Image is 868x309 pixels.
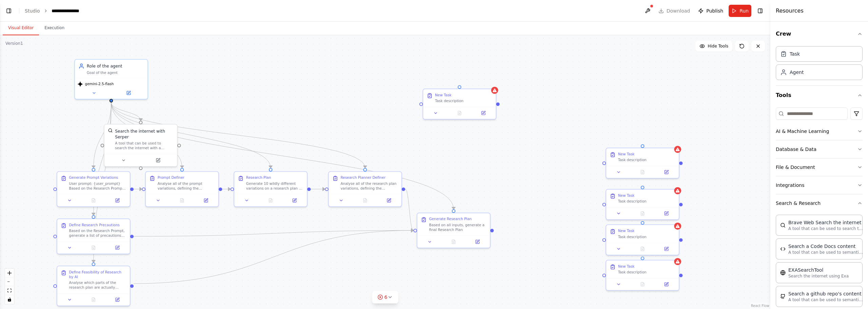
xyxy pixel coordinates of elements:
[107,296,127,303] button: Open in side panel
[107,244,127,251] button: Open in side panel
[618,264,635,269] div: New Task
[57,218,131,254] div: Define Research PrecautionsBased on the Research Prompt, generate a list of precautions the AI ag...
[776,43,863,85] div: Crew
[788,290,863,297] div: Search a github repo's content
[372,291,398,304] button: 6
[780,270,786,275] img: EXASearchTool
[788,250,863,255] p: A tool that can be used to semantic search a query from a Code Docs content.
[39,21,70,35] button: Execution
[429,223,487,232] div: Based on all inputs, generate a final Research Plan
[630,169,655,176] button: No output available
[739,7,749,14] span: Run
[788,267,849,273] div: EXASearchTool
[107,197,127,204] button: Open in side panel
[5,269,14,277] button: zoom in
[473,110,494,117] button: Open in side panel
[776,86,863,105] button: Tools
[69,223,120,227] div: Define Research Precautions
[656,169,676,176] button: Open in side panel
[158,175,184,180] div: Prompt Definer
[258,197,283,204] button: No output available
[311,186,325,192] g: Edge from b0f31162-0492-4b51-8fd9-5663809930e9 to bb90de97-0a7e-4c2f-9c2d-5523ef615d52
[618,229,635,233] div: New Task
[630,245,655,252] button: No output available
[353,197,378,204] button: No output available
[222,186,230,192] g: Edge from a4a7f6c8-83ee-458a-b02d-0485e9069b19 to b0f31162-0492-4b51-8fd9-5663809930e9
[234,171,308,207] div: Research PlanGenerate 10 wildly different variations on a research plan to tackle the prompt.
[81,244,106,251] button: No output available
[74,59,148,99] div: Role of the agentGoal of the agentgemini-2.5-flash
[3,21,39,35] button: Visual Editor
[69,175,118,180] div: Generate Prompt Variations
[435,99,492,103] div: Task description
[340,175,386,180] div: Research Planner Definer
[5,295,14,304] button: toggle interactivity
[246,181,303,191] div: Generate 10 wildly different variations on a research plan to tackle the prompt.
[780,246,786,252] img: CodeDocsSearchTool
[618,152,635,156] div: New Task
[134,228,413,239] g: Edge from 0dff5e0b-3093-4382-806c-2d89c7ac918d to 37c0f007-1ef5-4ca7-9ba3-54d3e6494fc8
[108,102,185,168] g: Edge from 2ada2c14-dbf2-472a-b768-586fa6cbdc6e to a4a7f6c8-83ee-458a-b02d-0485e9069b19
[108,102,456,209] g: Edge from 2ada2c14-dbf2-472a-b768-586fa6cbdc6e to 37c0f007-1ef5-4ca7-9ba3-54d3e6494fc8
[145,171,219,207] div: Prompt DefinerAnalyse all of the prompt variations, defining the strengths and weaknesses of each...
[108,102,274,168] g: Edge from 2ada2c14-dbf2-472a-b768-586fa6cbdc6e to b0f31162-0492-4b51-8fd9-5663809930e9
[141,157,175,164] button: Open in side panel
[384,294,388,301] span: 6
[630,281,655,288] button: No output available
[790,69,804,76] div: Agent
[91,102,114,215] g: Edge from 2ada2c14-dbf2-472a-b768-586fa6cbdc6e to 0dff5e0b-3093-4382-806c-2d89c7ac918d
[69,270,126,279] div: Define Feasibility of Research by AI
[618,158,675,162] div: Task description
[656,245,676,252] button: Open in side panel
[630,210,655,217] button: No output available
[776,158,863,176] button: File & Document
[656,210,676,217] button: Open in side panel
[69,229,126,238] div: Based on the Research Prompt, generate a list of precautions the AI agent responsible for researc...
[729,5,751,17] button: Run
[618,234,675,239] div: Task description
[284,197,304,204] button: Open in side panel
[618,193,635,198] div: New Task
[57,171,131,207] div: Generate Prompt VariationsUser prompt: {user_prompt} Based on the Research Prompt, generate 10 wi...
[5,277,14,286] button: zoom out
[5,286,14,295] button: fit view
[606,224,679,255] div: New TaskTask description
[656,281,676,288] button: Open in side panel
[780,223,786,228] img: BraveSearchTool
[104,124,178,167] div: SerperDevToolSearch the internet with SerperA tool that can be used to search the internet with a...
[788,226,863,231] p: A tool that can be used to search the internet with a search_query.
[115,141,173,151] div: A tool that can be used to search the internet with a search_query. Supports different search typ...
[790,51,800,57] div: Task
[85,82,114,86] span: gemini-2.5-flash
[5,41,23,46] div: Version 1
[447,110,472,117] button: No output available
[81,296,106,303] button: No output available
[115,128,173,140] div: Search the internet with Serper
[776,176,863,194] button: Integrations
[788,219,863,226] div: Brave Web Search the internet
[695,41,732,52] button: Hide Tools
[606,189,679,220] div: New TaskTask description
[108,102,368,168] g: Edge from 2ada2c14-dbf2-472a-b768-586fa6cbdc6e to bb90de97-0a7e-4c2f-9c2d-5523ef615d52
[618,199,675,204] div: Task description
[57,266,131,306] div: Define Feasibility of Research by AIAnalyse which parts of the research plan are actually feasibl...
[25,7,79,14] nav: breadcrumb
[134,186,142,192] g: Edge from 38012a29-f182-471d-b872-3feff4fd7f67 to a4a7f6c8-83ee-458a-b02d-0485e9069b19
[776,122,863,140] button: AI & Machine Learning
[422,89,496,119] div: New TaskTask description
[467,238,488,245] button: Open in side panel
[340,181,398,191] div: Analyse all of the research plan variations, defining the strengths and weaknesses of each, and t...
[5,269,14,304] div: React Flow controls
[328,171,402,207] div: Research Planner DefinerAnalyse all of the research plan variations, defining the strengths and w...
[776,194,863,212] button: Search & Research
[417,213,491,248] div: Generate Research PlanBased on all inputs, generate a final Research Plan
[379,197,399,204] button: Open in side panel
[112,90,145,97] button: Open in side panel
[405,186,413,233] g: Edge from bb90de97-0a7e-4c2f-9c2d-5523ef615d52 to 37c0f007-1ef5-4ca7-9ba3-54d3e6494fc8
[776,24,863,43] button: Crew
[606,148,679,178] div: New TaskTask description
[69,281,126,290] div: Analyse which parts of the research plan are actually feasible of being done by an AI agent and w...
[108,128,113,133] img: SerperDevTool
[87,70,144,75] div: Goal of the agent
[429,217,472,221] div: Generate Research Plan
